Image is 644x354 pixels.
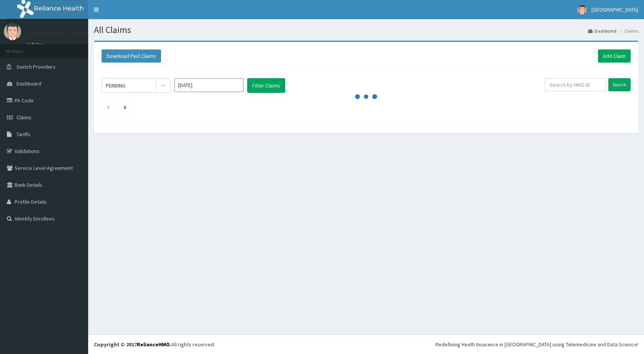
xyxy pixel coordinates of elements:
button: Filter Claims [247,78,285,93]
div: PENDING [106,82,125,89]
span: Switch Providers [16,63,56,70]
a: Add Claim [598,49,631,63]
p: [GEOGRAPHIC_DATA] [27,31,90,38]
div: Redefining Heath Insurance in [GEOGRAPHIC_DATA] using Telemedicine and Data Science! [435,341,638,348]
li: Claims [617,28,638,34]
span: [GEOGRAPHIC_DATA] [591,6,638,13]
a: RelianceHMO [137,341,170,348]
span: Tariffs [16,131,30,138]
button: Download Paid Claims [102,49,161,63]
span: Dashboard [16,80,41,87]
input: Search [608,78,631,91]
strong: Copyright © 2017 . [94,341,171,348]
svg: audio-loading [355,85,378,108]
img: User Image [577,5,587,15]
a: Online [27,42,45,47]
h1: All Claims [94,25,638,35]
span: Claims [16,114,31,121]
a: Next page [124,104,127,110]
img: User Image [4,23,21,40]
footer: All rights reserved. [88,334,644,354]
a: Previous page [107,104,110,110]
input: Search by HMO ID [545,78,606,91]
input: Select Month and Year [174,78,243,92]
a: Dashboard [588,28,616,34]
